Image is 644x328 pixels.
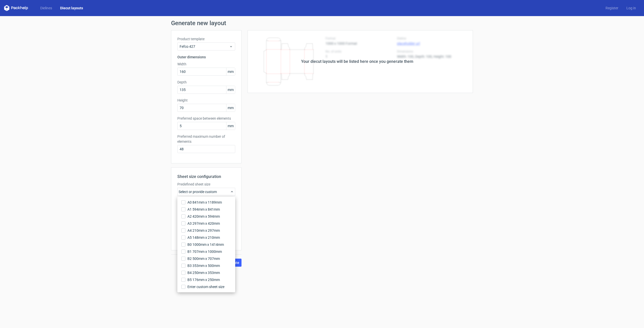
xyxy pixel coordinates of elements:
h3: Outer dimensions [177,55,235,60]
a: Log in [622,6,640,11]
span: B2 500mm x 707mm [187,256,220,261]
span: mm [226,122,235,130]
a: Dielines [36,6,56,11]
span: Enter custom sheet size [187,284,224,289]
div: Your diecut layouts will be listed here once you generate them [301,59,413,65]
h1: Generate new layout [171,20,473,26]
span: mm [226,86,235,93]
label: Depth [177,80,235,85]
span: A4 210mm x 297mm [187,228,220,233]
span: mm [226,68,235,75]
label: Predefined sheet size [177,182,235,187]
h2: Sheet size configuration [177,174,235,180]
span: B0 1000mm x 1414mm [187,242,224,247]
span: mm [226,104,235,112]
label: Width [177,62,235,67]
label: Product template [177,36,235,41]
span: A3 297mm x 420mm [187,221,220,226]
label: Height [177,98,235,103]
label: Preferred space between elements [177,116,235,121]
span: A5 148mm x 210mm [187,235,220,240]
span: A0 841mm x 1189mm [187,200,222,205]
span: B3 353mm x 500mm [187,263,220,268]
span: A1 594mm x 841mm [187,207,220,212]
div: Select or provide custom [177,188,235,196]
a: Register [601,6,622,11]
span: Fefco 427 [180,44,229,49]
span: B4 250mm x 353mm [187,270,220,275]
span: B5 176mm x 250mm [187,277,220,282]
label: Preferred maximum number of elements [177,134,235,144]
a: Diecut layouts [56,6,87,11]
span: B1 707mm x 1000mm [187,249,222,254]
span: A2 420mm x 594mm [187,214,220,219]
